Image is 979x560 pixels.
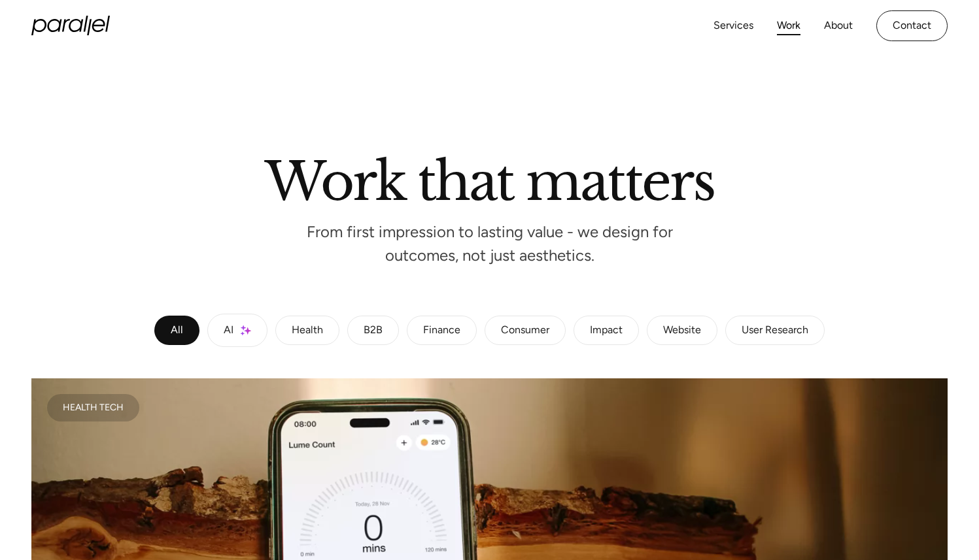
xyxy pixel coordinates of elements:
div: All [171,327,183,335]
h2: Work that matters [117,156,863,201]
p: From first impression to lasting value - we design for outcomes, not just aesthetics. [294,227,686,261]
a: Work [777,16,800,35]
div: Finance [423,327,460,335]
div: Consumer [501,327,549,335]
div: Website [663,327,701,335]
div: AI [224,327,233,335]
div: Health [292,327,323,335]
div: B2B [364,327,383,335]
a: Contact [876,10,948,41]
a: Services [713,16,753,35]
a: home [31,16,110,35]
a: About [824,16,853,35]
div: Health Tech [63,404,124,411]
div: Impact [590,327,623,335]
div: User Research [742,327,808,335]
